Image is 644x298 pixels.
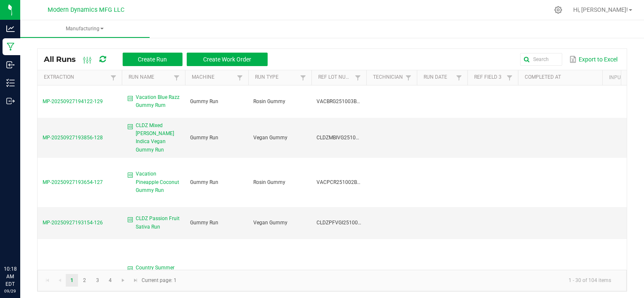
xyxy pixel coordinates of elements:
a: Completed AtSortable [525,74,599,81]
span: Vegan Gummy [253,220,287,226]
span: VACBRG251003BULK [317,98,366,104]
span: Create Run [138,56,167,63]
span: Modern Dynamics MFG LLC [48,6,124,13]
span: Vegan Gummy [253,135,287,141]
span: Create Work Order [203,56,251,63]
p: 10:18 AM EDT [4,265,16,288]
span: Manufacturing [20,25,150,32]
a: Filter [298,72,308,83]
span: Gummy Run [190,98,218,104]
a: Page 2 [78,274,91,287]
span: Country Summer Strawberry Gummy Run [136,264,180,288]
span: CLDZ Passion Fruit Sativa Run [136,215,180,231]
a: Ref Field 3Sortable [474,74,504,81]
span: Hi, [PERSON_NAME]! [573,6,628,13]
a: Filter [235,72,245,83]
a: Page 1 [66,274,78,287]
a: Filter [353,72,363,83]
iframe: Resource center [8,231,34,256]
span: Gummy Run [190,179,218,185]
inline-svg: Outbound [6,97,15,105]
input: Search [520,53,562,66]
span: MP-20250927193654-127 [43,179,103,185]
span: CLDZMBIVG251003BULK [317,135,374,141]
div: Manage settings [553,6,563,14]
p: 09/29 [4,288,16,294]
inline-svg: Inbound [6,61,15,69]
button: Create Run [123,53,182,66]
span: MP-20250927193856-128 [43,135,103,141]
a: Go to the next page [117,274,129,287]
a: Run NameSortable [129,74,171,81]
a: MachineSortable [192,74,234,81]
span: Vacation Pineapple Coconut Gummy Run [136,170,180,194]
a: Filter [504,72,515,83]
a: Run DateSortable [424,74,453,81]
a: Filter [403,72,413,83]
a: Filter [172,72,182,83]
a: ExtractionSortable [44,74,108,81]
span: Rosin Gummy [253,179,285,185]
inline-svg: Inventory [6,79,15,87]
span: CLDZ Mixed [PERSON_NAME] Indica Vegan Gummy Run [136,122,180,154]
a: Go to the last page [129,274,142,287]
inline-svg: Analytics [6,24,15,33]
a: Manufacturing [20,20,150,38]
span: Gummy Run [190,135,218,141]
button: Export to Excel [567,52,620,67]
span: Gummy Run [190,220,218,226]
a: Filter [108,72,118,83]
inline-svg: Manufacturing [6,43,15,51]
a: Ref Lot NumberSortable [318,74,352,81]
button: Create Work Order [187,53,268,66]
a: Page 4 [104,274,116,287]
span: Rosin Gummy [253,98,285,104]
a: Page 3 [91,274,104,287]
span: VACPCR251002BULK [317,179,366,185]
span: Go to the next page [120,277,126,284]
span: MP-20250927194122-129 [43,98,103,104]
span: CLDZPFVGI251002BULK [317,220,373,226]
span: MP-20250927193154-126 [43,220,103,226]
kendo-pager: Current page: 1 [38,270,627,291]
a: TechnicianSortable [373,74,403,81]
span: Vacation Blue Razz Gummy Rum [136,93,180,109]
kendo-pager-info: 1 - 30 of 104 items [182,274,618,287]
a: Filter [454,72,464,83]
a: Run TypeSortable [255,74,298,81]
span: Go to the last page [132,277,139,284]
div: All Runs [44,52,274,67]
